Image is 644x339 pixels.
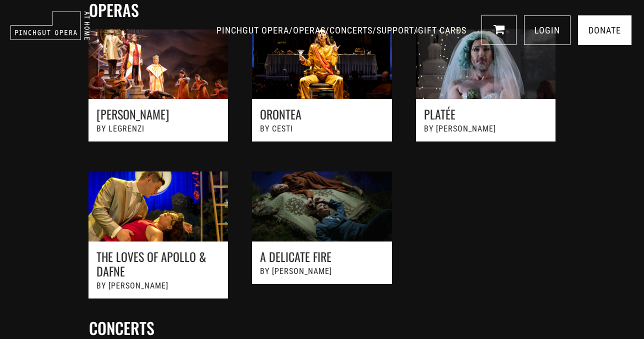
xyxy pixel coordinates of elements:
h2: concerts [89,318,560,337]
a: Donate [578,15,631,45]
a: OPERAS [293,25,325,35]
span: / / / / [216,25,469,35]
h2: operas [89,0,560,19]
a: LOGIN [524,15,570,45]
a: SUPPORT [376,25,414,35]
a: PINCHGUT OPERA [216,25,289,35]
a: GIFT CARDS [418,25,466,35]
img: pinchgut_at_home_negative_logo.svg [10,11,90,40]
a: CONCERTS [329,25,372,35]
